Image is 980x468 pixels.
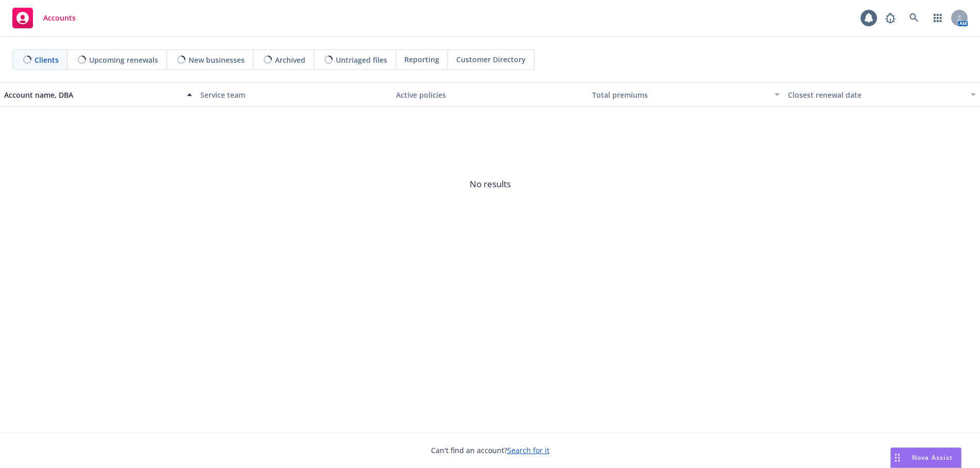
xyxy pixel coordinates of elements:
span: Clients [35,55,59,65]
span: Reporting [404,54,439,65]
span: Archived [275,55,305,65]
span: New businesses [188,55,245,65]
button: Service team [196,82,392,107]
span: Accounts [43,14,76,22]
span: Untriaged files [336,55,387,65]
span: Can't find an account? [431,445,549,456]
a: Search [904,8,924,28]
div: Service team [200,89,388,100]
div: Closest renewal date [788,89,965,100]
span: Upcoming renewals [89,55,158,65]
div: Drag to move [891,448,904,467]
button: Nova Assist [890,447,961,468]
button: Closest renewal date [784,82,980,107]
div: Total premiums [592,89,769,100]
button: Active policies [392,82,588,107]
div: Account name, DBA [4,89,181,100]
a: Accounts [8,4,80,32]
a: Search for it [507,445,549,455]
span: Customer Directory [456,54,526,65]
span: Nova Assist [912,453,953,462]
button: Total premiums [588,82,784,107]
a: Switch app [927,8,948,28]
div: Active policies [396,89,584,100]
a: Report a Bug [880,8,901,28]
